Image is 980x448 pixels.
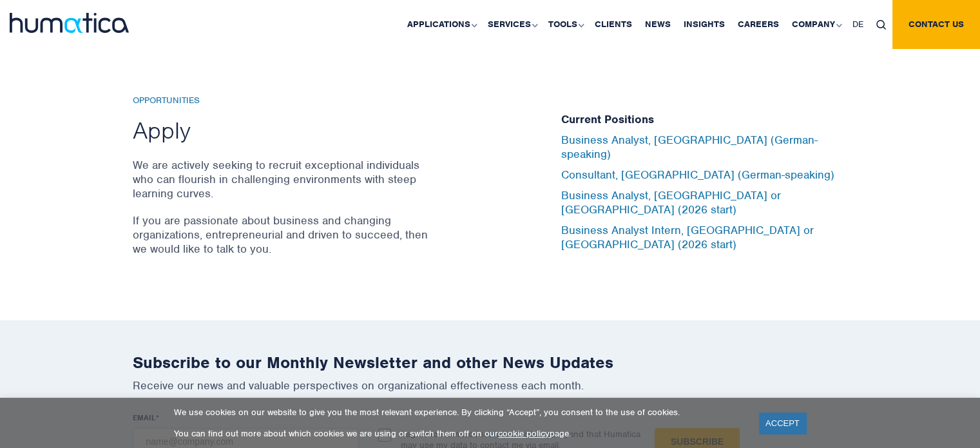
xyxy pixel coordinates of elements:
span: DE [852,19,863,30]
a: Business Analyst, [GEOGRAPHIC_DATA] (German-speaking) [561,133,818,161]
h2: Apply [133,115,432,145]
p: Receive our news and valuable perspectives on organizational effectiveness each month. [133,378,848,393]
img: search_icon [876,20,886,30]
p: We use cookies on our website to give you the most relevant experience. By clicking “Accept”, you... [174,407,743,418]
a: cookie policy [498,428,550,439]
p: You can find out more about which cookies we are using or switch them off on our page. [174,428,743,439]
a: Business Analyst, [GEOGRAPHIC_DATA] or [GEOGRAPHIC_DATA] (2026 start) [561,188,781,217]
a: ACCEPT [759,413,806,434]
h5: Current Positions [561,113,848,127]
img: logo [10,13,129,33]
h2: Subscribe to our Monthly Newsletter and other News Updates [133,353,848,373]
a: Business Analyst Intern, [GEOGRAPHIC_DATA] or [GEOGRAPHIC_DATA] (2026 start) [561,223,814,251]
p: If you are passionate about business and changing organizations, entrepreneurial and driven to su... [133,213,432,256]
a: Consultant, [GEOGRAPHIC_DATA] (German-speaking) [561,168,834,182]
h6: Opportunities [133,95,432,106]
p: We are actively seeking to recruit exceptional individuals who can flourish in challenging enviro... [133,158,432,200]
